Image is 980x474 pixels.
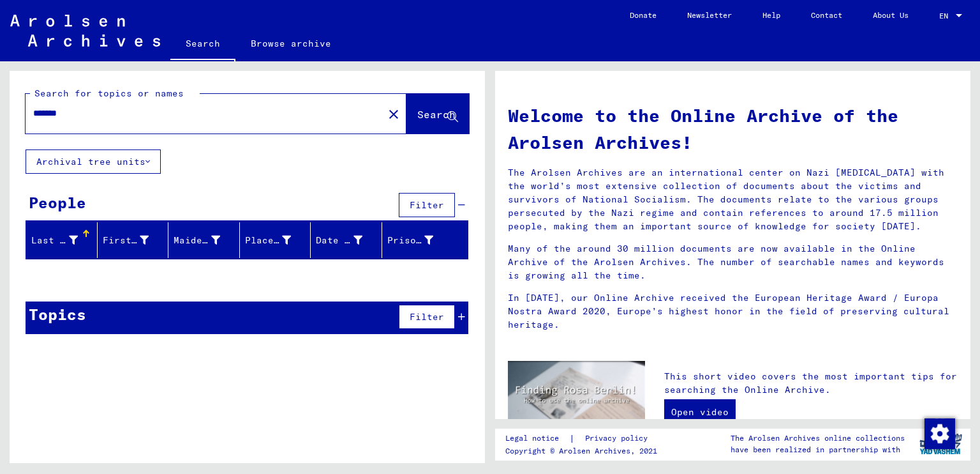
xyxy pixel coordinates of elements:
div: Date of Birth [316,230,382,250]
img: Arolsen_neg.svg [10,15,160,47]
div: Maiden Name [174,230,239,250]
span: Search [417,108,456,121]
mat-label: Search for topics or names [34,88,184,99]
div: First Name [103,234,149,247]
button: Search [406,94,469,134]
mat-select-trigger: EN [939,11,948,20]
div: Prisoner # [387,230,453,250]
mat-header-cell: Prisoner # [382,222,468,258]
img: Zustimmung ändern [924,418,955,449]
a: Privacy policy [575,432,663,445]
div: Place of Birth [245,230,311,250]
div: Maiden Name [174,234,220,247]
span: Filter [410,199,444,211]
p: This short video covers the most important tips for searching the Online Archive. [664,370,958,397]
p: The Arolsen Archives are an international center on Nazi [MEDICAL_DATA] with the world’s most ext... [508,166,958,233]
div: Place of Birth [245,234,292,247]
img: video.jpg [508,361,645,436]
span: Filter [410,311,444,323]
a: Browse archive [235,28,346,59]
button: Archival tree units [26,149,161,174]
p: Many of the around 30 million documents are now available in the Online Archive of the Arolsen Ar... [508,242,958,282]
div: Date of Birth [316,234,362,247]
p: The Arolsen Archives online collections [731,432,905,444]
mat-header-cell: First Name [98,222,169,258]
div: People [29,191,86,214]
h1: Welcome to the Online Archive of the Arolsen Archives! [508,102,958,156]
mat-header-cell: Maiden Name [168,222,240,258]
mat-icon: close [386,107,401,122]
div: | [505,432,663,445]
p: have been realized in partnership with [731,444,905,455]
div: Topics [29,303,86,326]
div: Last Name [31,234,78,247]
button: Filter [399,305,455,329]
a: Open video [664,399,736,425]
button: Filter [399,193,455,217]
div: Prisoner # [387,234,434,247]
div: Last Name [31,230,97,250]
mat-header-cell: Place of Birth [240,222,311,258]
mat-header-cell: Last Name [26,222,98,258]
mat-header-cell: Date of Birth [311,222,382,258]
img: yv_logo.png [917,428,965,460]
div: First Name [103,230,168,250]
button: Clear [381,101,406,126]
a: Legal notice [505,432,569,445]
p: In [DATE], our Online Archive received the European Heritage Award / Europa Nostra Award 2020, Eu... [508,291,958,332]
p: Copyright © Arolsen Archives, 2021 [505,445,663,457]
a: Search [170,28,235,61]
